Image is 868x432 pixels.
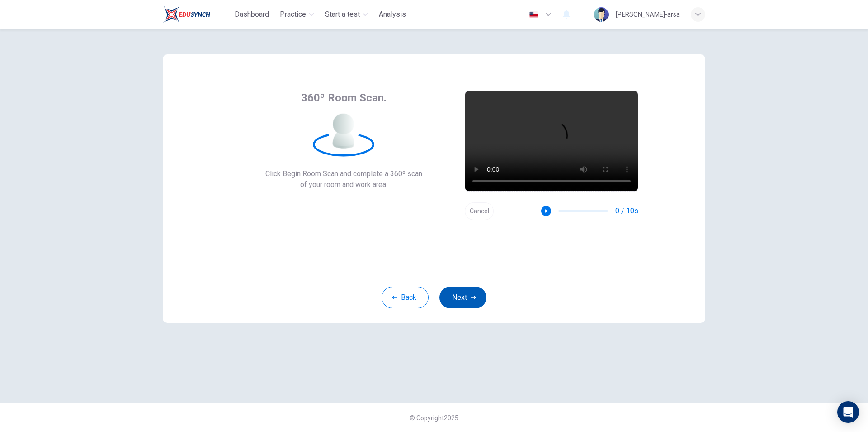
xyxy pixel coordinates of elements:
[231,6,273,23] button: Dashboard
[163,5,231,24] a: Train Test logo
[163,5,210,24] img: Train Test logo
[837,401,859,423] div: Open Intercom Messenger
[325,9,360,20] span: Start a test
[594,7,609,22] img: Profile picture
[375,6,410,23] button: Analysis
[301,91,387,105] span: 360º Room Scan.
[410,414,458,422] span: © Copyright 2025
[265,168,422,179] span: Click Begin Room Scan and complete a 360º scan
[379,9,406,20] span: Analysis
[616,9,680,20] div: [PERSON_NAME]-arsa
[528,11,539,18] img: en
[280,9,306,20] span: Practice
[439,287,486,308] button: Next
[615,206,638,216] span: 0 / 10s
[321,6,372,23] button: Start a test
[276,6,318,23] button: Practice
[382,287,429,308] button: Back
[465,202,494,220] button: Cancel
[235,9,269,20] span: Dashboard
[265,179,422,190] span: of your room and work area.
